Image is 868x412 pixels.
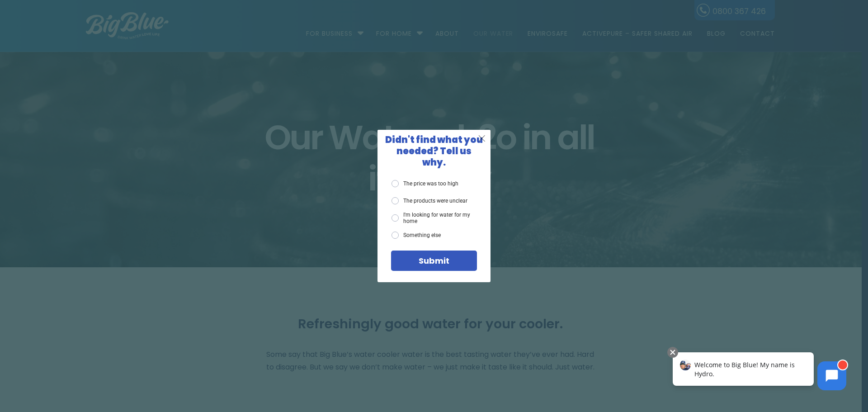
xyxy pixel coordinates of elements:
iframe: Chatbot [663,345,855,399]
label: I'm looking for water for my home [392,212,477,225]
label: Something else [392,232,441,239]
span: Didn't find what you needed? Tell us why. [385,133,483,169]
span: Submit [419,255,449,266]
label: The price was too high [392,180,458,187]
span: X [478,133,486,144]
iframe: Chatbot [808,352,855,399]
label: The products were unclear [392,197,467,204]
